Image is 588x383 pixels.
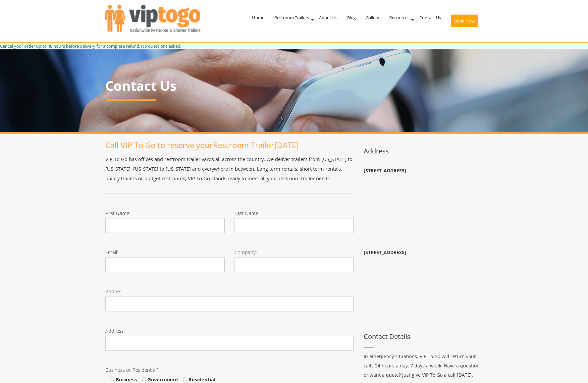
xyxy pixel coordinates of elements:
[451,15,478,27] button: Book Now
[213,139,274,150] a: Restroom Trailer
[187,376,215,383] span: Residential
[146,376,178,383] span: Government
[105,154,354,184] p: VIP To Go has offices and restroom trailer yards all across the country. We deliver trailers from...
[247,0,269,35] a: Home
[269,0,314,35] a: Restroom Trailers
[105,79,483,93] p: Contact Us
[314,0,342,35] a: About Us
[364,167,406,174] b: [STREET_ADDRESS]
[342,0,361,35] a: Blog
[414,0,446,35] a: Contact Us
[364,249,406,255] b: [STREET_ADDRESS]
[364,147,483,155] h3: Address
[364,333,483,340] h3: Contact Details
[105,5,200,32] img: VIPTOGO
[361,0,384,35] a: Gallery
[364,352,483,380] p: In emergency situations, VIP To Go will return your calls 24 hours a day, 7 days a week. Have a q...
[446,0,483,41] a: Book Now
[114,376,137,383] span: Business
[105,141,354,149] h1: Call VIP To Go to reserve your [DATE]
[384,0,414,35] a: Resources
